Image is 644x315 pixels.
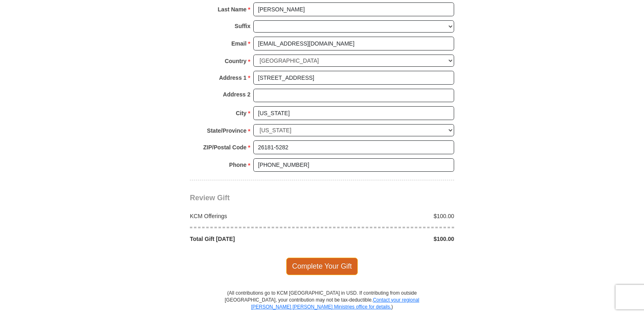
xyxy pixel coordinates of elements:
[186,235,322,243] div: Total Gift [DATE]
[190,194,230,202] span: Review Gift
[186,212,322,220] div: KCM Offerings
[229,159,247,171] strong: Phone
[225,55,247,67] strong: Country
[203,142,247,153] strong: ZIP/Postal Code
[322,235,459,243] div: $100.00
[219,72,247,83] strong: Address 1
[236,107,246,119] strong: City
[286,258,358,275] span: Complete Your Gift
[231,38,246,49] strong: Email
[207,125,246,136] strong: State/Province
[322,212,459,220] div: $100.00
[223,89,250,100] strong: Address 2
[235,20,250,32] strong: Suffix
[218,4,247,15] strong: Last Name
[251,297,419,310] a: Contact your regional [PERSON_NAME] [PERSON_NAME] Ministries office for details.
